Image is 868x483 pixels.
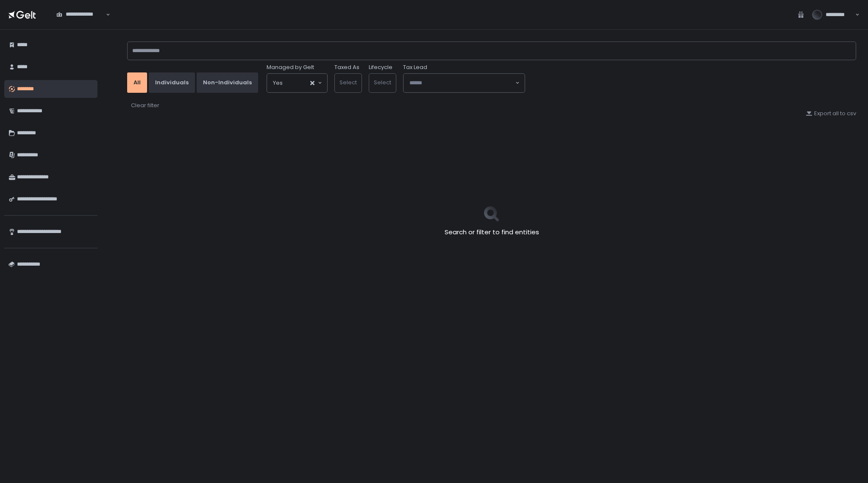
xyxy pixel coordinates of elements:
span: Managed by Gelt [267,64,314,71]
button: Individuals [149,72,195,93]
div: Clear filter [131,102,159,109]
div: Search for option [403,74,525,92]
div: Individuals [155,79,189,86]
div: Search for option [51,6,110,24]
button: Clear Selected [310,81,314,85]
span: Select [374,78,391,86]
input: Search for option [409,79,515,87]
div: All [134,79,141,86]
label: Taxed As [334,64,359,71]
label: Lifecycle [369,64,392,71]
span: Select [339,78,357,86]
div: Non-Individuals [203,79,252,86]
span: Tax Lead [403,64,427,71]
span: Yes [273,79,283,87]
div: Search for option [267,74,327,92]
button: Clear filter [131,101,160,110]
button: All [127,72,147,93]
button: Non-Individuals [197,72,258,93]
button: Export all to csv [806,110,856,117]
input: Search for option [56,18,105,27]
h2: Search or filter to find entities [445,228,539,237]
input: Search for option [283,79,309,87]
